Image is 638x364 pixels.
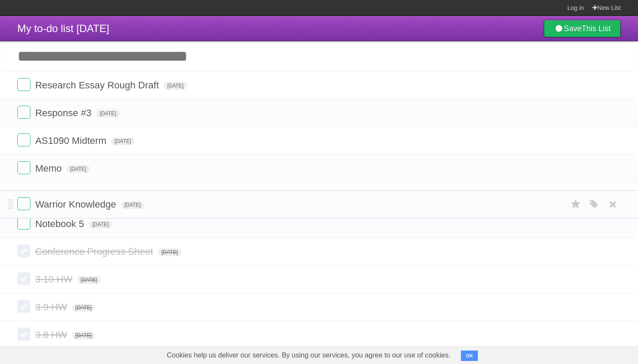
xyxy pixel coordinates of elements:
span: My to-do list [DATE] [17,23,109,34]
span: [DATE] [96,110,120,117]
span: Research Essay Rough Draft [35,80,161,91]
label: Star task [568,197,584,211]
span: 3.10 HW [35,274,75,285]
span: [DATE] [72,304,95,312]
label: Done [17,106,30,119]
label: Done [17,244,30,257]
span: [DATE] [158,248,181,256]
a: SaveThis List [544,20,621,37]
span: [DATE] [164,82,187,90]
label: Done [17,217,30,230]
span: Memo [35,163,64,174]
span: [DATE] [111,137,135,145]
span: [DATE] [121,201,145,209]
span: Response #3 [35,107,94,118]
label: Done [17,197,30,210]
button: OK [461,351,478,361]
span: [DATE] [72,331,95,339]
label: Done [17,300,30,313]
span: Notebook 5 [35,218,86,229]
b: This List [582,24,611,33]
span: Cookies help us deliver our services. By using our services, you agree to our use of cookies. [158,347,459,364]
label: Done [17,272,30,285]
label: Done [17,133,30,146]
label: Done [17,328,30,341]
span: Warrior Knowledge [35,199,118,210]
label: Done [17,161,30,174]
span: [DATE] [66,165,90,173]
span: 3.8 HW [35,329,69,340]
span: 3.9 HW [35,302,69,312]
span: [DATE] [89,221,112,228]
span: [DATE] [77,276,101,284]
span: AS1090 Midterm [35,135,109,146]
label: Done [17,78,30,91]
span: Conference Progress Sheet [35,246,155,257]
